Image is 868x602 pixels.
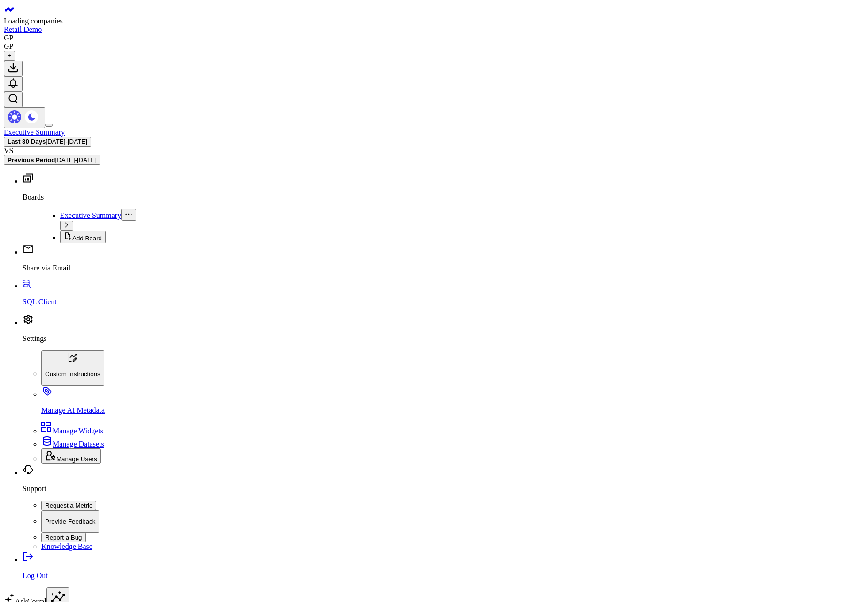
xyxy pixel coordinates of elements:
[4,17,864,25] div: Loading companies...
[60,231,106,243] button: Add Board
[23,571,864,580] p: Log Out
[8,156,55,163] b: Previous Period
[55,156,96,163] span: [DATE] - [DATE]
[41,501,96,510] button: Request a Metric
[4,34,13,42] div: GP
[4,147,864,155] div: VS
[56,455,97,463] span: Manage Users
[23,264,864,272] p: Share via Email
[4,137,91,147] button: Last 30 Days[DATE]-[DATE]
[23,298,864,306] p: SQL Client
[23,485,864,493] p: Support
[4,42,13,51] div: GP
[53,427,103,435] span: Manage Widgets
[41,350,104,386] button: Custom Instructions
[23,193,864,201] p: Boards
[4,155,100,165] button: Previous Period[DATE]-[DATE]
[41,510,99,533] button: Provide Feedback
[41,533,86,542] button: Report a Bug
[41,542,92,550] a: Knowledge Base
[53,440,104,448] span: Manage Datasets
[4,25,42,33] a: Retail Demo
[4,51,15,61] button: +
[41,406,864,415] p: Manage AI Metadata
[8,138,46,145] b: Last 30 Days
[45,518,95,525] p: Provide Feedback
[46,138,87,145] span: [DATE] - [DATE]
[4,128,65,136] a: Executive Summary
[41,427,103,435] a: Manage Widgets
[23,282,864,306] a: SQL Client
[41,448,101,464] button: Manage Users
[23,556,864,580] a: Log Out
[23,334,864,343] p: Settings
[8,52,11,59] span: +
[41,440,104,448] a: Manage Datasets
[45,370,100,378] p: Custom Instructions
[41,390,864,415] a: Manage AI Metadata
[4,92,23,107] button: Open search
[60,211,121,219] a: Executive Summary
